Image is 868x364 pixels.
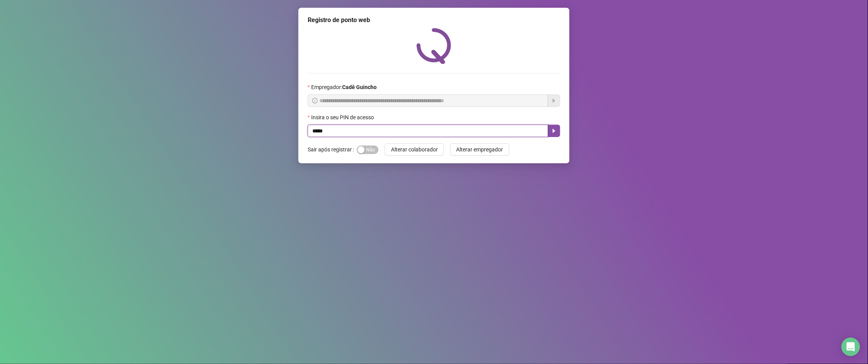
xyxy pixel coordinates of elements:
div: Registro de ponto web [308,15,560,25]
span: Alterar colaborador [391,145,438,154]
span: Empregador : [311,83,377,91]
label: Sair após registrar [308,143,357,156]
span: caret-right [551,128,557,134]
span: info-circle [312,98,318,103]
button: Alterar empregador [450,143,510,156]
img: QRPoint [417,28,451,64]
button: Alterar colaborador [385,143,444,156]
div: Open Intercom Messenger [842,338,860,356]
strong: Cadê Guincho [342,84,377,90]
span: Alterar empregador [456,145,503,154]
label: Insira o seu PIN de acesso [308,113,379,122]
